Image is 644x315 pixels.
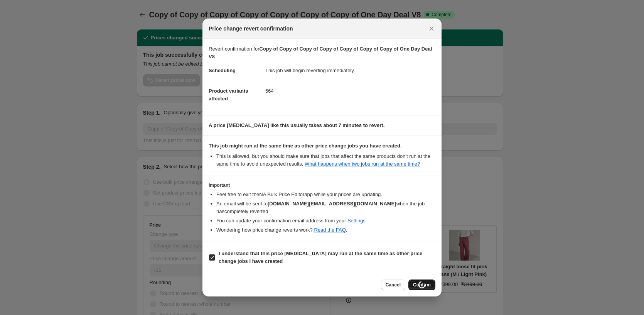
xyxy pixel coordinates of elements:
[209,45,435,61] p: Revert confirmation for
[216,152,435,168] li: This is allowed, but you should make sure that jobs that affect the same products don ' t run at ...
[209,46,432,59] b: Copy of Copy of Copy of Copy of Copy of Copy of Copy of One Day Deal V8
[209,25,293,32] span: Price change revert confirmation
[209,143,402,149] b: This job might run at the same time as other price change jobs you have created.
[305,161,420,167] a: What happens when two jobs run at the same time?
[216,191,435,198] li: Feel free to exit the NA Bulk Price Editor app while your prices are updating.
[268,201,396,207] b: [DOMAIN_NAME][EMAIL_ADDRESS][DOMAIN_NAME]
[381,279,405,290] button: Cancel
[219,251,422,264] b: I understand that this price [MEDICAL_DATA] may run at the same time as other price change jobs I...
[265,61,435,81] dd: This job will begin reverting immediately.
[314,227,346,233] a: Read the FAQ
[347,218,366,224] a: Settings
[216,217,435,225] li: You can update your confirmation email address from your .
[216,200,435,215] li: An email will be sent to when the job has completely reverted .
[216,226,435,234] li: Wondering how price change reverts work? .
[209,182,435,188] h3: Important
[209,68,236,73] span: Scheduling
[209,88,248,102] span: Product variants affected
[209,122,384,128] b: A price [MEDICAL_DATA] like this usually takes about 7 minutes to revert.
[386,282,401,288] span: Cancel
[426,23,437,34] button: Close
[265,81,435,101] dd: 564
